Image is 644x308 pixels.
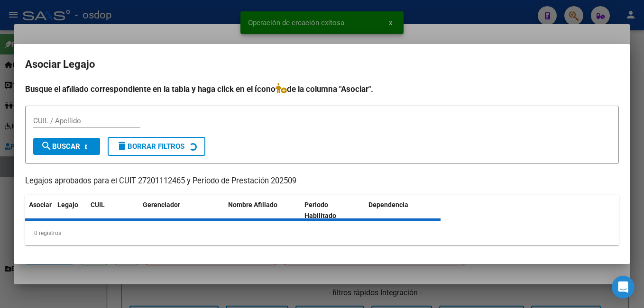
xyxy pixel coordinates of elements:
[25,195,54,226] datatable-header-cell: Asociar
[301,195,365,226] datatable-header-cell: Periodo Habilitado
[116,142,184,151] span: Borrar Filtros
[57,201,78,208] span: Legajo
[143,201,180,208] span: Gerenciador
[41,140,52,152] mat-icon: search
[139,195,224,226] datatable-header-cell: Gerenciador
[368,201,408,208] span: Dependencia
[87,195,139,226] datatable-header-cell: CUIL
[228,201,277,208] span: Nombre Afiliado
[304,201,336,219] span: Periodo Habilitado
[365,195,441,226] datatable-header-cell: Dependencia
[108,137,205,156] button: Borrar Filtros
[41,142,80,151] span: Buscar
[25,175,619,187] p: Legajos aprobados para el CUIT 27201112465 y Período de Prestación 202509
[33,138,100,155] button: Buscar
[224,195,301,226] datatable-header-cell: Nombre Afiliado
[29,201,52,208] span: Asociar
[612,276,635,299] div: Open Intercom Messenger
[116,140,128,152] mat-icon: delete
[25,83,619,95] h4: Busque el afiliado correspondiente en la tabla y haga click en el ícono de la columna "Asociar".
[25,55,619,73] h2: Asociar Legajo
[25,221,619,245] div: 0 registros
[91,201,105,208] span: CUIL
[54,195,87,226] datatable-header-cell: Legajo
